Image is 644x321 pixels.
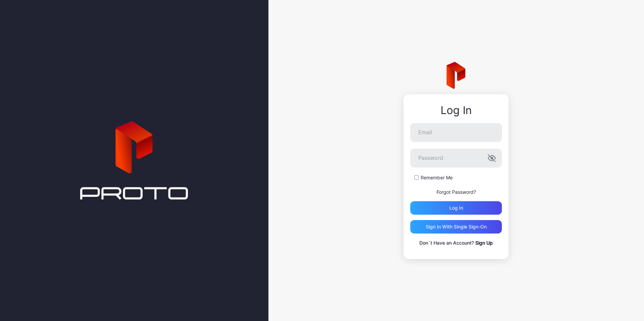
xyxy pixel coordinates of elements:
[488,154,496,162] button: Password
[410,149,502,168] input: Password
[410,104,502,116] div: Log In
[475,240,493,246] a: Sign Up
[410,220,502,234] button: Sign in With Single Sign-On
[410,201,502,215] button: Log in
[437,189,476,195] a: Forgot Password?
[410,123,502,142] input: Email
[449,205,463,211] div: Log in
[421,174,453,181] label: Remember Me
[410,239,502,247] p: Don`t Have an Account?
[426,224,487,229] div: Sign in With Single Sign-On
